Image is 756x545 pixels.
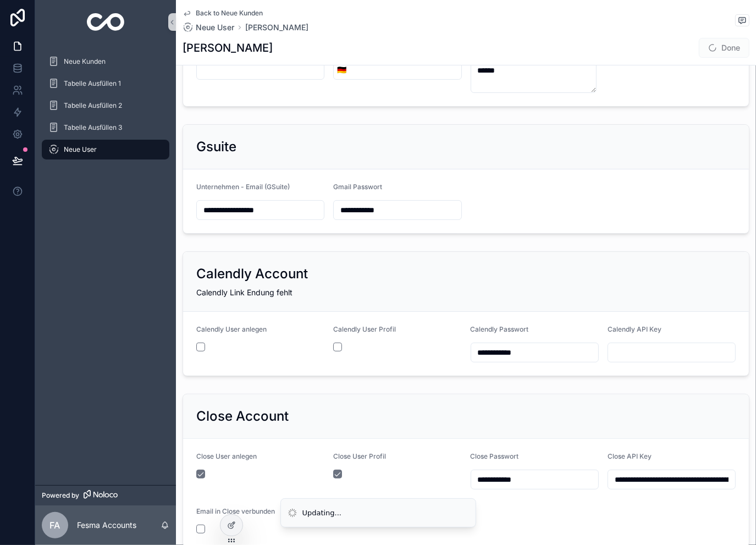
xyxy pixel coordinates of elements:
[245,22,308,33] a: [PERSON_NAME]
[196,138,236,156] h2: Gsuite
[471,452,519,460] span: Close Passwort
[35,44,176,174] div: scrollable content
[333,325,396,333] span: Calendly User Profil
[608,452,652,460] span: Close API Key
[196,507,275,515] span: Email in Close verbunden
[42,491,79,500] span: Powered by
[42,74,169,93] a: Tabelle Ausfüllen 1
[196,288,293,297] span: Calendly Link Endung fehlt
[42,52,169,71] a: Neue Kunden
[196,265,308,283] h2: Calendly Account
[196,452,257,460] span: Close User anlegen
[302,508,342,519] div: Updating...
[87,13,125,31] img: App logo
[64,123,122,132] span: Tabelle Ausfüllen 3
[196,183,290,191] span: Unternehmen - Email (GSuite)
[183,40,273,56] h1: [PERSON_NAME]
[183,9,263,18] a: Back to Neue Kunden
[196,325,267,333] span: Calendly User anlegen
[77,520,136,531] p: Fesma Accounts
[35,485,176,505] a: Powered by
[64,57,106,66] span: Neue Kunden
[196,9,263,18] span: Back to Neue Kunden
[64,79,121,88] span: Tabelle Ausfüllen 1
[333,452,386,460] span: Close User Profil
[471,325,529,333] span: Calendly Passwort
[333,183,382,191] span: Gmail Passwort
[608,325,661,333] span: Calendly API Key
[42,96,169,115] a: Tabelle Ausfüllen 2
[64,145,97,154] span: Neue User
[183,22,234,33] a: Neue User
[337,64,346,75] span: 🇩🇪
[334,60,350,80] button: Select Button
[42,118,169,137] a: Tabelle Ausfüllen 3
[196,408,289,425] h2: Close Account
[42,140,169,159] a: Neue User
[64,101,122,110] span: Tabelle Ausfüllen 2
[196,22,234,33] span: Neue User
[50,519,60,532] span: FA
